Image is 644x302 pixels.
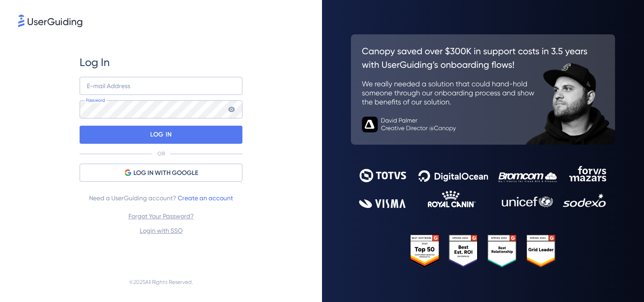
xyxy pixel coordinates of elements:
[359,166,607,208] img: 9302ce2ac39453076f5bc0f2f2ca889b.svg
[410,235,555,268] img: 25303e33045975176eb484905ab012ff.svg
[178,194,233,202] a: Create an account
[129,277,193,288] span: © 2025 All Rights Reserved.
[89,193,233,203] span: Need a UserGuiding account?
[150,127,171,142] p: LOG IN
[80,77,242,95] input: example@company.com
[80,55,110,70] span: Log In
[18,14,82,27] img: 8faab4ba6bc7696a72372aa768b0286c.svg
[351,34,615,145] img: 26c0aa7c25a843aed4baddd2b5e0fa68.svg
[157,150,165,157] p: OR
[140,227,183,234] a: Login with SSO
[128,212,194,220] a: Forgot Your Password?
[133,168,198,179] span: LOG IN WITH GOOGLE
